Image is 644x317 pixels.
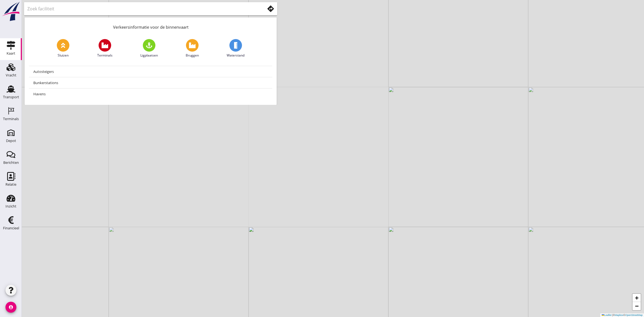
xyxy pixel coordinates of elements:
div: Berichten [3,161,19,164]
a: Zoom in [633,294,641,302]
a: OpenStreetMap [625,314,643,316]
div: Vracht [6,73,16,77]
div: © © [600,313,644,317]
div: Transport [3,95,19,99]
span: − [635,303,639,309]
a: Waterstand [227,39,244,58]
div: Bunkerstations [33,79,268,86]
i: account_circle [5,302,16,313]
a: Zoom out [633,302,641,310]
a: Terminals [97,39,113,58]
div: Terminals [3,117,19,121]
a: Mapbox [615,314,624,316]
div: Kaart [7,52,15,55]
div: Depot [6,139,16,143]
span: + [635,294,639,301]
span: Ligplaatsen [140,53,158,58]
span: Terminals [97,53,113,58]
a: Leaflet [602,314,611,316]
div: Havens [33,91,268,97]
a: Sluizen [57,39,69,58]
div: Inzicht [5,205,16,208]
div: Autosteigers [33,68,268,75]
img: logo-small.a267ee39.svg [1,1,21,22]
div: Relatie [5,183,16,186]
span: Bruggen [186,53,199,58]
span: | [612,314,613,316]
span: Sluizen [58,53,69,58]
a: Ligplaatsen [140,39,158,58]
div: Verkeersinformatie voor de binnenvaart [25,17,277,35]
input: Zoek faciliteit [27,4,257,13]
div: Financieel [3,226,19,230]
span: Waterstand [227,53,244,58]
a: Bruggen [186,39,199,58]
